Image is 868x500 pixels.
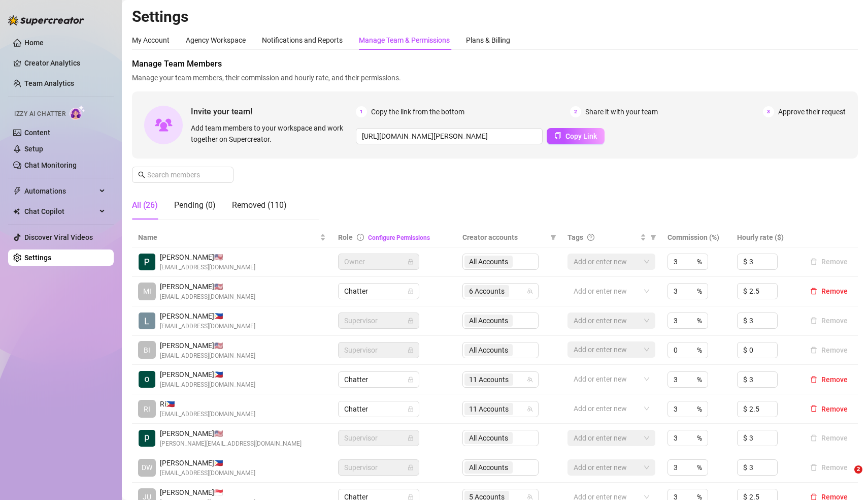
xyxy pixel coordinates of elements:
span: [PERSON_NAME][EMAIL_ADDRESS][DOMAIN_NAME] [160,439,302,449]
span: 2 [854,465,862,474]
span: team [527,288,533,294]
span: [EMAIL_ADDRESS][DOMAIN_NAME] [160,380,255,390]
span: 1 [356,106,367,117]
span: [EMAIL_ADDRESS][DOMAIN_NAME] [160,468,255,478]
span: Supervisor [344,313,413,328]
th: Name [132,228,332,247]
span: Tags [567,232,583,243]
span: 11 Accounts [464,373,513,386]
img: Chat Copilot [13,208,20,215]
span: delete [810,405,817,412]
span: team [527,377,533,383]
span: Chatter [344,372,413,387]
span: Remove [821,287,848,295]
span: [PERSON_NAME] 🇺🇸 [160,428,302,439]
span: [PERSON_NAME] 🇸🇬 [160,487,255,498]
span: Manage your team members, their commission and hourly rate, and their permissions. [132,72,858,83]
button: Copy Link [547,128,605,144]
div: Removed (110) [232,199,287,211]
span: lock [408,288,414,294]
span: delete [810,376,817,383]
img: logo-BBDzfeDw.svg [8,15,84,25]
a: Setup [24,145,43,153]
span: Add team members to your workspace and work together on Supercreator. [191,122,352,145]
span: 2 [570,106,581,117]
span: lock [408,347,414,353]
div: Manage Team & Permissions [359,35,450,46]
button: Remove [806,256,852,268]
span: team [527,494,533,500]
iframe: Intercom live chat [833,465,858,490]
a: Home [24,39,44,47]
span: Chat Copilot [24,203,96,220]
span: [EMAIL_ADDRESS][DOMAIN_NAME] [160,410,255,419]
span: lock [408,464,414,471]
button: Remove [806,403,852,415]
a: Configure Permissions [368,234,430,241]
div: Agency Workspace [186,35,246,46]
span: [PERSON_NAME] 🇺🇸 [160,252,255,263]
span: lock [408,406,414,412]
span: Automations [24,183,96,199]
th: Commission (%) [661,228,730,247]
span: [PERSON_NAME] 🇵🇭 [160,310,255,322]
a: Discover Viral Videos [24,233,93,241]
a: Chat Monitoring [24,161,77,169]
span: Chatter [344,401,413,417]
span: [EMAIL_ADDRESS][DOMAIN_NAME] [160,351,255,361]
a: Creator Analytics [24,55,106,71]
span: lock [408,318,414,324]
span: [PERSON_NAME] 🇺🇸 [160,340,255,351]
img: AI Chatter [70,105,85,120]
span: lock [408,377,414,383]
img: Lorenzo [139,312,155,329]
span: Name [138,232,318,243]
div: Plans & Billing [466,35,510,46]
span: info-circle [357,234,364,241]
img: paige [139,430,155,447]
span: Role [338,233,353,241]
span: 11 Accounts [469,403,509,415]
div: All (26) [132,199,158,211]
a: Settings [24,254,51,262]
span: thunderbolt [13,187,21,195]
button: Remove [806,432,852,444]
span: Manage Team Members [132,58,858,70]
span: Owner [344,254,413,269]
span: filter [550,234,556,240]
span: Invite your team! [191,105,356,118]
span: question-circle [587,234,594,241]
h2: Settings [132,7,858,26]
span: 11 Accounts [464,403,513,415]
button: Remove [806,461,852,474]
span: Remove [821,376,848,384]
span: [EMAIL_ADDRESS][DOMAIN_NAME] [160,292,255,302]
span: Copy Link [565,132,597,140]
button: Remove [806,344,852,356]
span: filter [650,234,656,240]
span: [EMAIL_ADDRESS][DOMAIN_NAME] [160,263,255,272]
div: My Account [132,35,170,46]
span: Approve their request [778,106,846,117]
span: filter [648,230,658,245]
span: Remove [821,405,848,413]
span: Ri 🇵🇭 [160,398,255,410]
span: Share it with your team [585,106,658,117]
span: Supervisor [344,342,413,358]
span: Copy the link from the bottom [371,106,464,117]
span: Supervisor [344,460,413,475]
span: DW [142,462,152,473]
div: Pending (0) [174,199,216,211]
span: 6 Accounts [469,286,505,297]
span: delete [810,288,817,295]
div: Notifications and Reports [262,35,343,46]
a: Team Analytics [24,79,74,87]
span: Izzy AI Chatter [14,109,65,119]
span: 3 [763,106,774,117]
span: [EMAIL_ADDRESS][DOMAIN_NAME] [160,322,255,331]
span: RI [144,403,150,415]
span: 11 Accounts [469,374,509,385]
img: Krish [139,371,155,388]
span: MI [143,286,151,297]
img: Paige [139,254,155,270]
